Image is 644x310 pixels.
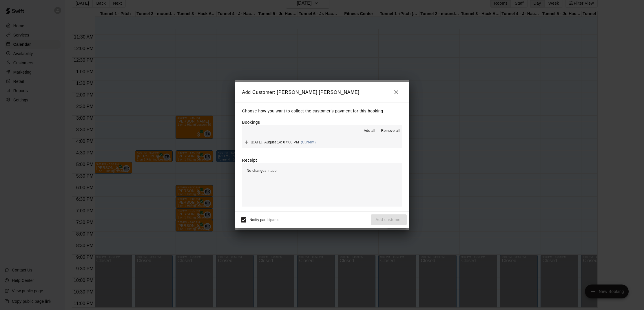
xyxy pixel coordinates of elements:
[381,128,399,134] span: Remove all
[364,128,375,134] span: Add all
[250,218,280,222] span: Notify participants
[379,126,402,136] button: Remove all
[235,82,409,103] h2: Add Customer: [PERSON_NAME] [PERSON_NAME]
[242,140,251,144] span: Add
[242,107,402,115] p: Choose how you want to collect the customer's payment for this booking
[242,157,257,163] label: Receipt
[242,137,402,148] button: Add[DATE], August 14: 07:00 PM(Current)
[301,140,316,144] span: (Current)
[247,169,277,173] span: No changes made
[251,140,299,144] span: [DATE], August 14: 07:00 PM
[242,120,260,125] label: Bookings
[360,126,379,136] button: Add all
